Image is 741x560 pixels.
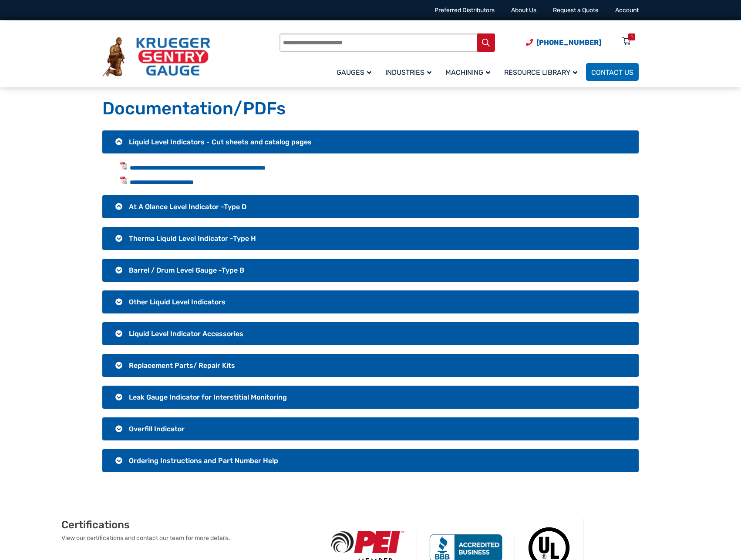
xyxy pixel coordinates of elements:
[526,37,601,48] a: Phone Number (920) 434-8860
[129,234,256,243] span: Therma Liquid Level Indicator -Type H
[434,7,495,14] a: Preferred Distributors
[440,62,499,82] a: Machining
[511,7,536,14] a: About Us
[129,457,278,465] span: Ordering Instructions and Part Number Help
[102,98,639,120] h1: Documentation/PDFs
[129,266,244,274] span: Barrel / Drum Level Gauge -Type B
[380,62,440,82] a: Industries
[499,62,586,82] a: Resource Library
[61,533,319,543] p: View our certifications and contact our team for more details.
[129,425,185,433] span: Overfill Indicator
[615,7,639,14] a: Account
[129,138,312,146] span: Liquid Level Indicators - Cut sheets and catalog pages
[586,63,639,81] a: Contact Us
[631,33,633,40] div: 1
[385,68,431,77] span: Industries
[553,7,599,14] a: Request a Quote
[536,38,601,47] span: [PHONE_NUMBER]
[591,68,633,77] span: Contact Us
[445,68,490,77] span: Machining
[102,37,210,77] img: Krueger Sentry Gauge
[129,203,246,211] span: At A Glance Level Indicator -Type D
[504,68,577,77] span: Resource Library
[331,62,380,82] a: Gauges
[61,518,319,531] h2: Certifications
[129,361,235,370] span: Replacement Parts/ Repair Kits
[129,298,226,306] span: Other Liquid Level Indicators
[129,330,243,338] span: Liquid Level Indicator Accessories
[337,68,371,77] span: Gauges
[129,393,287,401] span: Leak Gauge Indicator for Interstitial Monitoring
